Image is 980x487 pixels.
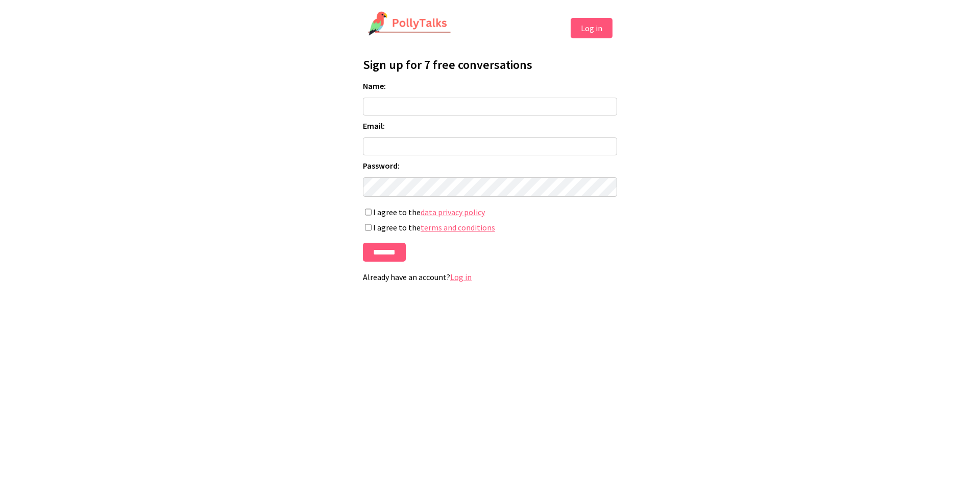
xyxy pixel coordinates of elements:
[363,207,617,217] label: I agree to the
[363,81,617,91] label: Name:
[421,222,495,233] a: terms and conditions
[571,18,612,38] button: Log in
[363,222,617,233] label: I agree to the
[363,121,617,131] label: Email:
[363,57,617,73] h1: Sign up for 7 free conversations
[363,160,617,171] label: Password:
[363,272,617,282] p: Already have an account?
[421,207,485,217] a: data privacy policy
[365,224,372,231] input: I agree to theterms and conditions
[365,208,372,216] input: I agree to thedata privacy policy
[450,272,472,282] a: Log in
[367,11,451,37] img: PollyTalks Logo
